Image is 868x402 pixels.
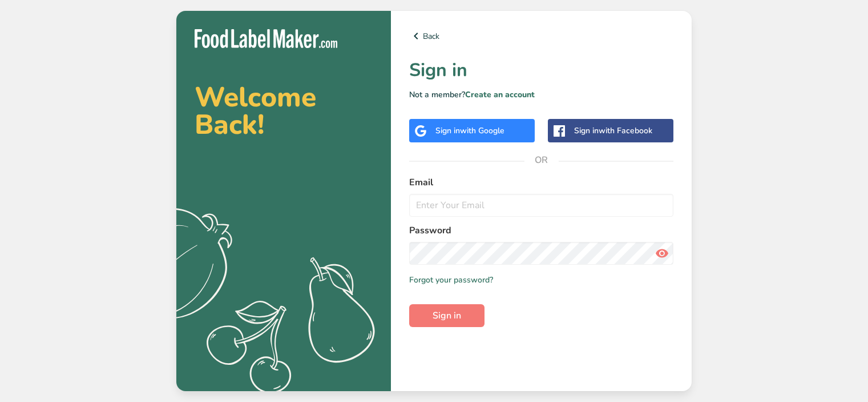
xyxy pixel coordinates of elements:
[409,57,673,84] h1: Sign in
[460,125,504,136] span: with Google
[409,224,673,237] label: Password
[409,304,485,327] button: Sign in
[433,309,461,323] span: Sign in
[409,176,673,189] label: Email
[574,125,652,137] div: Sign in
[465,89,535,100] a: Create an account
[409,89,673,101] p: Not a member?
[409,194,673,217] input: Enter Your Email
[409,29,673,43] a: Back
[524,143,559,177] span: OR
[599,125,652,136] span: with Facebook
[195,83,373,138] h2: Welcome Back!
[409,274,493,286] a: Forgot your password?
[435,125,504,137] div: Sign in
[195,29,337,48] img: Food Label Maker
